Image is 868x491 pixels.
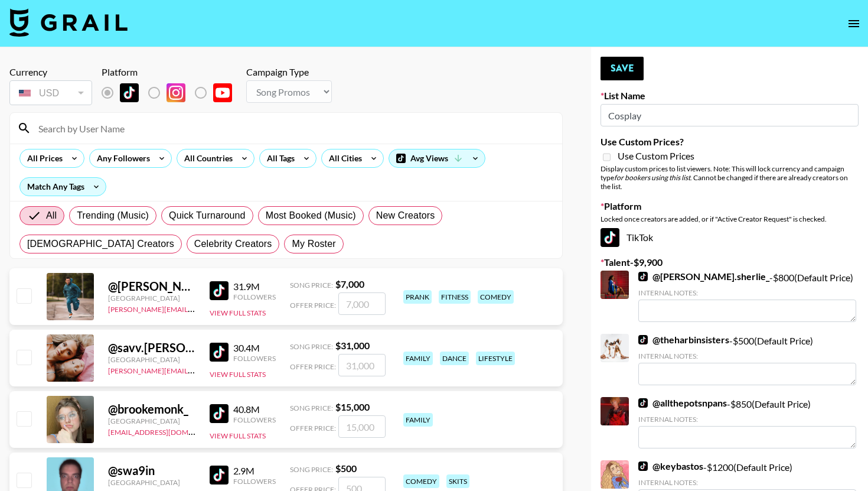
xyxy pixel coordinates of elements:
[194,237,272,251] span: Celebrity Creators
[614,173,690,182] em: for bookers using this list
[77,209,149,223] span: Trending (Music)
[638,352,856,360] div: Internal Notes:
[9,78,92,108] div: Remove selected talent to change your currency
[335,463,357,474] strong: $ 500
[338,354,386,376] input: 31,000
[102,80,242,105] div: Remove selected talent to change platforms
[108,402,195,417] div: @ brookemonk_
[290,404,333,412] span: Song Price:
[638,288,856,297] div: Internal Notes:
[27,237,174,251] span: [DEMOGRAPHIC_DATA] Creators
[601,228,619,247] img: TikTok
[266,209,356,223] span: Most Booked (Music)
[210,370,266,379] button: View Full Stats
[46,209,57,223] span: All
[108,303,283,314] a: [PERSON_NAME][EMAIL_ADDRESS][DOMAIN_NAME]
[108,364,283,375] a: [PERSON_NAME][EMAIL_ADDRESS][DOMAIN_NAME]
[210,431,266,440] button: View Full Stats
[20,178,106,196] div: Match Any Tags
[108,417,195,425] div: [GEOGRAPHIC_DATA]
[403,413,433,427] div: family
[601,228,859,247] div: TikTok
[403,352,433,365] div: family
[102,66,242,78] div: Platform
[246,66,332,78] div: Campaign Type
[638,398,648,408] img: TikTok
[638,461,648,471] img: TikTok
[335,401,370,412] strong: $ 15,000
[322,149,364,167] div: All Cities
[9,66,92,78] div: Currency
[601,256,859,268] label: Talent - $ 9,900
[108,425,227,437] a: [EMAIL_ADDRESS][DOMAIN_NAME]
[233,404,276,415] div: 40.8M
[403,474,439,488] div: comedy
[638,334,729,346] a: @theharbinsisters
[233,281,276,292] div: 31.9M
[108,463,195,478] div: @ swa9in
[108,279,195,294] div: @ [PERSON_NAME].[PERSON_NAME]
[478,290,514,304] div: comedy
[638,334,856,385] div: - $ 500 (Default Price)
[638,460,703,472] a: @keybastos
[210,404,229,423] img: TikTok
[338,415,386,438] input: 15,000
[20,149,65,167] div: All Prices
[638,415,856,424] div: Internal Notes:
[169,209,246,223] span: Quick Turnaround
[177,149,235,167] div: All Countries
[440,352,469,365] div: dance
[108,478,195,487] div: [GEOGRAPHIC_DATA]
[638,335,648,344] img: TikTok
[210,308,266,317] button: View Full Stats
[335,278,364,290] strong: $ 7,000
[233,465,276,477] div: 2.9M
[601,164,859,191] div: Display custom prices to list viewers. Note: This will lock currency and campaign type . Cannot b...
[108,294,195,303] div: [GEOGRAPHIC_DATA]
[389,149,485,167] div: Avg Views
[210,466,229,485] img: TikTok
[233,292,276,301] div: Followers
[376,209,435,223] span: New Creators
[601,57,644,80] button: Save
[601,200,859,212] label: Platform
[213,83,232,102] img: YouTube
[260,149,297,167] div: All Tags
[338,292,386,315] input: 7,000
[120,83,139,102] img: TikTok
[210,343,229,362] img: TikTok
[601,90,859,102] label: List Name
[108,355,195,364] div: [GEOGRAPHIC_DATA]
[842,12,866,35] button: open drawer
[12,83,90,103] div: USD
[290,424,336,433] span: Offer Price:
[290,301,336,310] span: Offer Price:
[601,136,859,148] label: Use Custom Prices?
[439,290,471,304] div: fitness
[9,8,128,37] img: Grail Talent
[638,271,856,322] div: - $ 800 (Default Price)
[446,474,469,488] div: skits
[290,342,333,351] span: Song Price:
[476,352,515,365] div: lifestyle
[233,342,276,354] div: 30.4M
[638,272,648,281] img: TikTok
[403,290,432,304] div: prank
[618,150,694,162] span: Use Custom Prices
[638,271,769,282] a: @[PERSON_NAME].sherlie_
[31,119,555,138] input: Search by User Name
[90,149,152,167] div: Any Followers
[335,340,370,351] strong: $ 31,000
[638,478,856,487] div: Internal Notes:
[233,477,276,486] div: Followers
[638,397,856,448] div: - $ 850 (Default Price)
[292,237,335,251] span: My Roster
[233,415,276,424] div: Followers
[290,362,336,371] span: Offer Price:
[638,397,727,409] a: @allthepotsnpans
[210,281,229,300] img: TikTok
[290,465,333,474] span: Song Price:
[167,83,185,102] img: Instagram
[108,340,195,355] div: @ savv.[PERSON_NAME]
[290,281,333,290] span: Song Price:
